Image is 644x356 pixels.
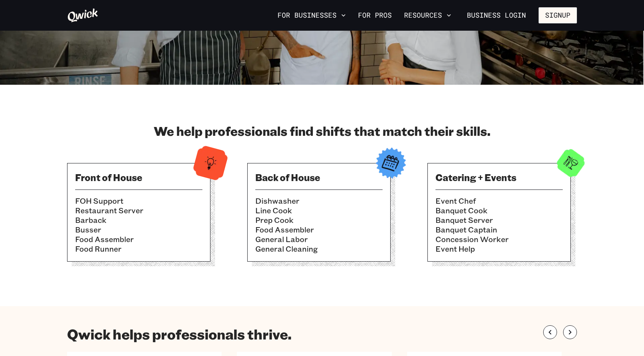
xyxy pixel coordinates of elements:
li: Barback [75,215,202,225]
a: Business Login [460,7,532,23]
h1: Qwick helps professionals thrive. [67,325,291,343]
li: Food Runner [75,244,202,254]
li: Prep Cook [255,215,383,225]
li: Food Assembler [75,234,202,244]
li: Line Cook [255,206,383,215]
li: Dishwasher [255,196,383,206]
h3: Catering + Events [435,171,563,183]
li: Busser [75,225,202,234]
li: Banquet Cook [435,206,563,215]
li: Food Assembler [255,225,383,234]
li: Event Help [435,244,563,254]
li: FOH Support [75,196,202,206]
li: Concession Worker [435,234,563,244]
h3: Back of House [255,171,383,183]
h3: Front of House [75,171,202,183]
li: Restaurant Server [75,206,202,215]
li: Banquet Captain [435,225,563,234]
li: Event Chef [435,196,563,206]
li: Banquet Server [435,215,563,225]
h2: We help professionals find shifts that match their skills. [67,123,577,138]
li: General Cleaning [255,244,383,254]
li: General Labor [255,234,383,244]
button: Signup [539,7,577,23]
button: For Businesses [274,9,349,22]
a: For Pros [355,9,395,22]
button: Resources [401,9,454,22]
